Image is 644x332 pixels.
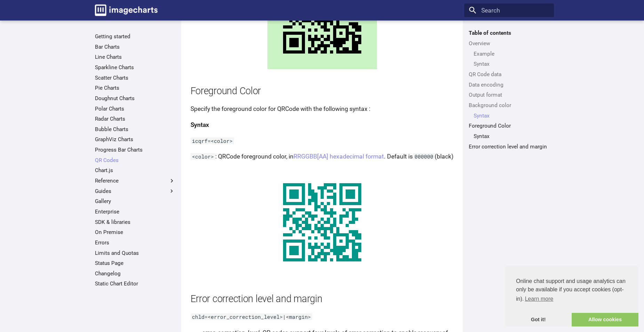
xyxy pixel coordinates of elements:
[95,33,175,40] a: Getting started
[469,143,549,150] a: Error correction level and margin
[293,153,384,160] a: RRGGBB[AA] hexadecimal format
[95,136,175,143] a: GraphViz Charts
[95,5,158,16] img: logo
[95,239,175,246] a: Errors
[524,294,554,304] a: learn more about cookies
[95,188,175,195] label: Guides
[413,153,435,160] code: 000000
[95,250,175,257] a: Limits and Quotas
[464,30,554,37] label: Table of contents
[572,313,638,327] a: allow cookies
[191,152,454,161] p: : QRCode foreground color, in . Default is (black)
[474,133,549,140] a: Syntax
[95,54,175,60] a: Line Charts
[95,43,175,50] a: Bar Charts
[191,137,234,144] code: icqrf=<color>
[469,102,549,109] a: Background color
[505,266,638,326] div: cookieconsent
[464,30,554,150] nav: Table of contents
[95,157,175,164] a: QR Codes
[469,112,549,119] nav: Background color
[191,84,454,98] h2: Foreground Color
[469,40,549,47] a: Overview
[95,177,175,184] label: Reference
[191,104,454,114] p: Specify the foreground color for QRCode with the following syntax :
[95,167,175,174] a: Chart.js
[469,71,549,78] a: QR Code data
[469,81,549,88] a: Data encoding
[516,277,627,304] span: Online chat support and usage analytics can only be available if you accept cookies (opt-in).
[95,198,175,205] a: Gallery
[469,133,549,140] nav: Foreground Color
[469,91,549,98] a: Output format
[95,95,175,102] a: Doughnut Charts
[464,3,554,17] input: Search
[95,270,175,277] a: Changelog
[474,50,549,57] a: Example
[95,115,175,122] a: Radar Charts
[505,313,572,327] a: dismiss cookie message
[95,74,175,81] a: Scatter Charts
[95,105,175,112] a: Polar Charts
[95,84,175,91] a: Pie Charts
[95,146,175,153] a: Progress Bar Charts
[191,313,313,320] code: chld=<error_correction_level>|<margin>
[95,219,175,226] a: SDK & libraries
[191,120,454,130] h4: Syntax
[95,229,175,236] a: On Premise
[474,112,549,119] a: Syntax
[95,64,175,71] a: Sparkline Charts
[469,50,549,68] nav: Overview
[95,126,175,133] a: Bubble Charts
[191,153,216,160] code: <color>
[474,60,549,67] a: Syntax
[95,208,175,215] a: Enterprise
[267,168,377,277] img: chart
[92,1,161,19] a: Image-Charts documentation
[95,260,175,267] a: Status Page
[191,292,454,306] h2: Error correction level and margin
[469,122,549,129] a: Foreground Color
[95,280,175,287] a: Static Chart Editor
